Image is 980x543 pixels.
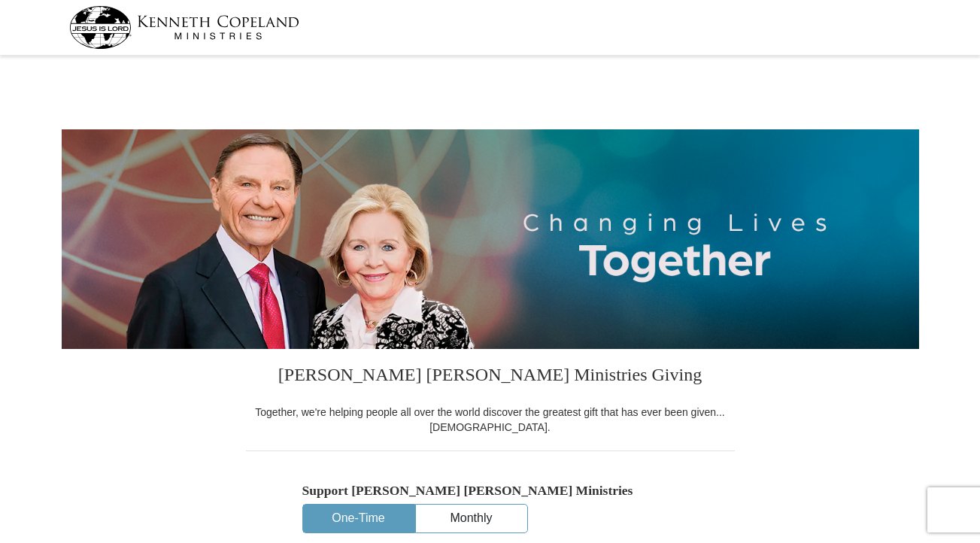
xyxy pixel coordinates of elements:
h3: [PERSON_NAME] [PERSON_NAME] Ministries Giving [246,349,735,405]
div: Together, we're helping people all over the world discover the greatest gift that has ever been g... [246,405,735,435]
button: One-Time [303,505,414,532]
h5: Support [PERSON_NAME] [PERSON_NAME] Ministries [302,483,678,499]
img: kcm-header-logo.svg [69,6,299,49]
button: Monthly [416,505,527,532]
